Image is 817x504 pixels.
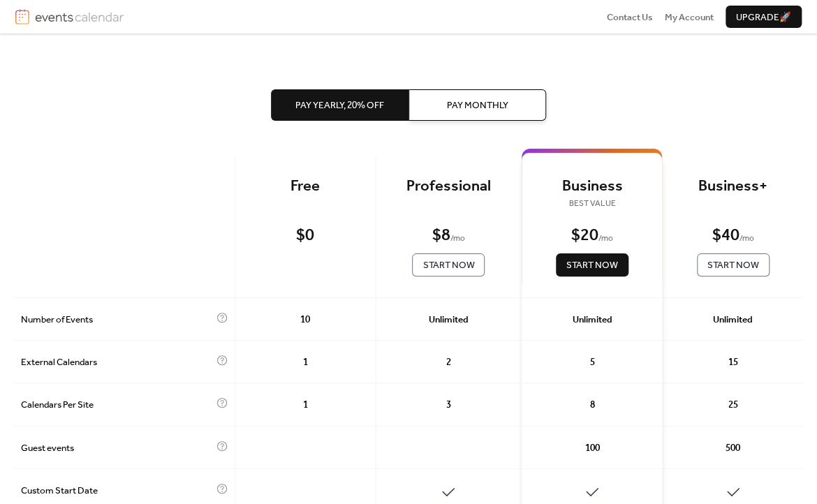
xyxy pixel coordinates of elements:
img: logotype [35,9,124,24]
span: Start Now [422,258,474,272]
span: External Calendars [21,355,213,369]
span: Custom Start Date [21,484,213,501]
span: Contact Us [607,10,653,24]
span: Pay Monthly [447,98,508,112]
span: 1 [303,398,308,412]
span: Pay Yearly, 20% off [295,98,384,112]
button: Start Now [412,253,485,276]
button: Upgrade🚀 [726,6,802,28]
span: 5 [589,355,594,369]
span: My Account [665,10,714,24]
span: Guest events [21,441,213,455]
div: Business+ [684,177,782,197]
span: / mo [739,232,754,246]
span: Unlimited [429,313,469,327]
span: Unlimited [713,313,753,327]
span: Calendars Per Site [21,398,213,412]
a: Contact Us [607,10,653,24]
span: Unlimited [572,313,612,327]
div: $ 40 [712,225,739,246]
div: Business [543,177,641,197]
span: Start Now [707,258,759,272]
div: $ 0 [296,225,314,246]
img: logo [15,9,29,24]
div: Professional [397,177,501,197]
button: Start Now [697,253,770,276]
span: 500 [726,441,740,455]
span: 1 [303,355,308,369]
span: 15 [728,355,738,369]
span: / mo [450,232,465,246]
div: $ 20 [571,225,598,246]
span: BEST VALUE [543,197,641,211]
button: Start Now [556,253,628,276]
a: My Account [665,10,714,24]
span: Start Now [566,258,618,272]
span: 2 [446,355,451,369]
span: 3 [446,398,451,412]
span: 8 [589,398,594,412]
span: Upgrade 🚀 [736,10,791,24]
span: 10 [300,313,310,327]
div: $ 8 [432,225,450,246]
span: / mo [598,232,613,246]
span: Number of Events [21,313,213,327]
button: Pay Yearly, 20% off [271,89,408,120]
span: 25 [728,398,738,412]
span: 100 [584,441,599,455]
button: Pay Monthly [408,89,546,120]
div: Free [256,177,355,197]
